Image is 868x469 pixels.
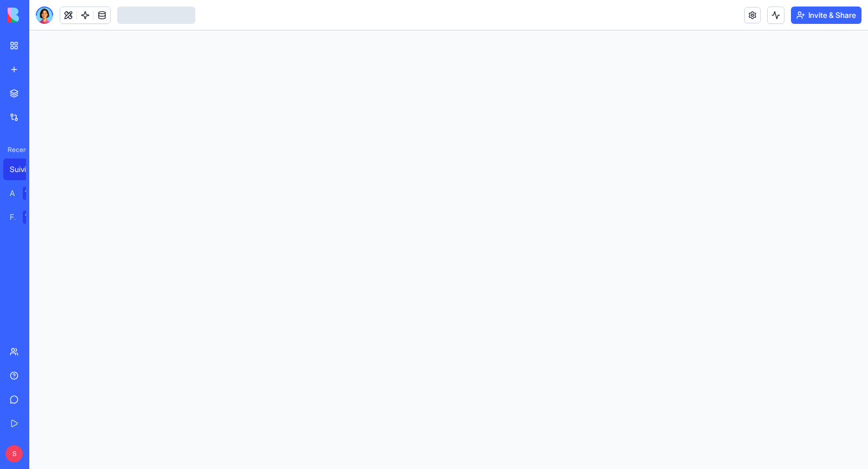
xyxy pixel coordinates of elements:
a: AI Logo GeneratorTRY [3,182,47,204]
span: S [5,445,23,462]
div: TRY [23,211,40,224]
div: Feedback Form [10,212,15,223]
a: Feedback FormTRY [3,206,47,228]
div: Suivi Interventions Artisans [10,164,40,175]
div: AI Logo Generator [10,188,15,199]
button: Invite & Share [791,7,861,24]
img: logo [8,8,75,23]
span: Recent [3,145,26,154]
a: Suivi Interventions Artisans [3,159,47,180]
div: TRY [23,187,40,200]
